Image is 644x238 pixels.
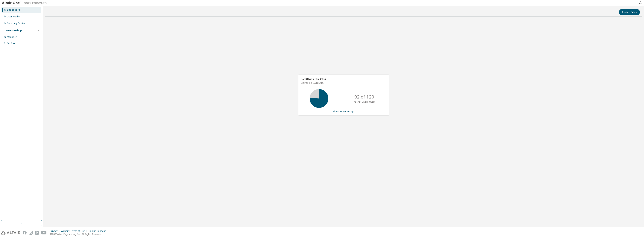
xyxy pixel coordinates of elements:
[1,231,20,235] img: altair_logo.svg
[619,9,640,15] button: Contact Sales
[7,42,16,45] div: On Prem
[301,77,326,80] span: AU Enterprise Suite
[354,100,375,103] p: ALTAIR UNITS USED
[35,231,39,235] img: linkedin.svg
[7,8,20,11] div: Dashboard
[7,22,25,25] div: Company Profile
[2,29,22,32] div: License Settings
[89,230,108,233] div: Cookie Consent
[23,231,27,235] img: facebook.svg
[301,81,386,84] p: Expires on [DATE] UTC
[2,1,49,5] img: Altair One
[50,230,61,233] div: Privacy
[7,36,17,39] div: Managed
[61,230,89,233] div: Website Terms of Use
[50,233,108,236] p: © 2025 Altair Engineering, Inc. All Rights Reserved.
[29,231,33,235] img: instagram.svg
[41,231,47,235] img: youtube.svg
[354,94,374,100] p: 92 of 120
[333,110,354,113] a: View License Usage
[7,15,20,18] div: User Profile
